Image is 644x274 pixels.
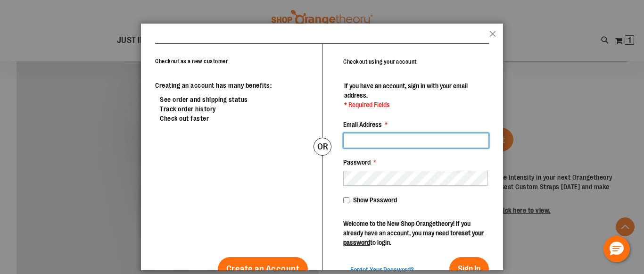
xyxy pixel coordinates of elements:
[314,138,331,156] div: or
[343,229,484,246] a: reset your password
[160,104,308,114] li: Track order history
[343,219,489,247] p: Welcome to the New Shop Orangetheory! If you already have an account, you may need to to login.
[350,266,414,274] span: Forgot Your Password?
[344,82,468,99] span: If you have an account, sign in with your email address.
[603,236,630,262] button: Hello, have a question? Let’s chat.
[343,58,417,65] strong: Checkout using your account
[160,114,308,123] li: Check out faster
[458,264,480,274] span: Sign In
[226,264,300,274] span: Create an Account
[353,196,397,204] span: Show Password
[160,95,308,104] li: See order and shipping status
[155,58,228,65] strong: Checkout as a new customer
[155,81,308,90] p: Creating an account has many benefits:
[343,158,371,166] span: Password
[344,100,488,109] span: * Required Fields
[343,121,382,128] span: Email Address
